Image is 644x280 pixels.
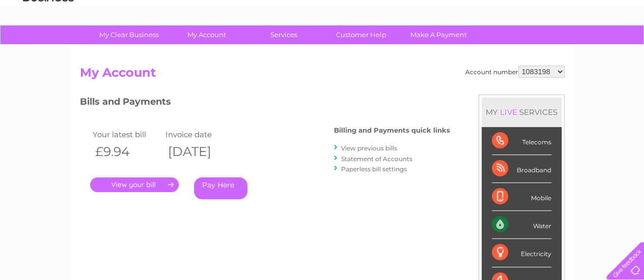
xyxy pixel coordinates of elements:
a: My Account [164,25,248,44]
a: Customer Help [319,25,403,44]
div: Mobile [492,183,551,211]
a: Statement of Accounts [341,155,412,163]
a: Pay Here [194,177,247,199]
a: Services [242,25,326,44]
a: My Clear Business [87,25,171,44]
a: Contact [576,43,601,51]
a: Make A Payment [397,25,481,44]
div: Clear Business is a trading name of Verastar Limited (registered in [GEOGRAPHIC_DATA] No. 3667643... [82,6,563,49]
td: Your latest bill [90,128,163,141]
a: Log out [610,43,634,51]
div: MY SERVICES [482,98,562,127]
a: View previous bills [341,144,397,152]
h2: My Account [80,66,565,85]
a: Energy [490,43,513,51]
div: Account number [465,66,565,78]
div: Broadband [492,155,551,183]
img: logo.png [22,26,74,57]
div: Electricity [492,239,551,267]
h3: Bills and Payments [80,95,450,112]
a: Paperless bill settings [341,165,407,173]
h4: Billing and Payments quick links [334,127,450,134]
a: Blog [555,43,570,51]
a: Telecoms [519,43,549,51]
td: Invoice date [163,128,236,141]
a: 0333 014 3131 [452,5,522,18]
div: Telecoms [492,127,551,155]
div: LIVE [498,107,519,117]
th: £9.94 [90,141,163,162]
th: [DATE] [163,141,236,162]
div: Water [492,211,551,239]
a: . [90,177,179,192]
a: Water [465,43,484,51]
